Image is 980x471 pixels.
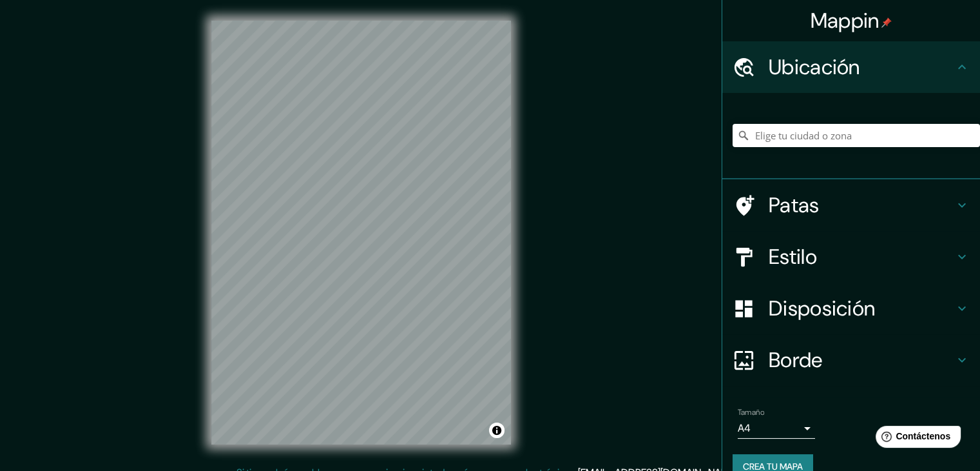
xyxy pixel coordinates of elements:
font: Mappin [811,7,879,34]
div: A4 [738,418,815,439]
div: Ubicación [722,41,980,93]
input: Elige tu ciudad o zona [733,124,980,147]
iframe: Lanzador de widgets de ayuda [865,421,966,457]
font: Tamaño [738,407,764,417]
font: A4 [738,421,751,435]
div: Disposición [722,283,980,334]
font: Borde [769,346,823,374]
font: Estilo [769,243,817,270]
canvas: Mapa [211,21,511,445]
font: Disposición [769,295,875,322]
div: Patas [722,179,980,231]
img: pin-icon.png [881,17,892,28]
div: Borde [722,334,980,386]
font: Patas [769,192,820,219]
button: Activar o desactivar atribución [489,423,504,438]
font: Ubicación [769,54,860,81]
div: Estilo [722,231,980,283]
